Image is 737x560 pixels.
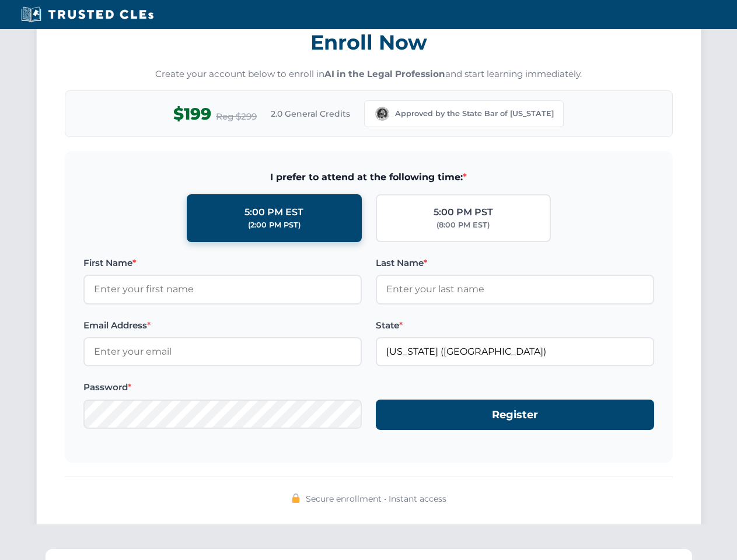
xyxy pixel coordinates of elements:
[291,494,301,503] img: 🔒
[244,205,303,220] div: 5:00 PM EST
[65,68,673,81] p: Create your account below to enroll in and start learning immediately.
[216,110,257,124] span: Reg $299
[173,101,211,127] span: $199
[65,24,673,61] h3: Enroll Now
[83,275,362,304] input: Enter your first name
[376,256,654,270] label: Last Name
[83,318,362,332] label: Email Address
[395,108,554,120] span: Approved by the State Bar of [US_STATE]
[83,337,362,366] input: Enter your email
[374,106,390,122] img: Washington Bar
[376,400,654,430] button: Register
[376,337,654,366] input: Washington (WA)
[18,6,157,23] img: Trusted CLEs
[83,256,362,270] label: First Name
[436,219,490,231] div: (8:00 PM EST)
[324,68,445,79] strong: AI in the Legal Profession
[83,380,362,394] label: Password
[271,107,350,120] span: 2.0 General Credits
[83,170,654,185] span: I prefer to attend at the following time:
[376,318,654,332] label: State
[248,219,301,231] div: (2:00 PM PST)
[434,205,493,220] div: 5:00 PM PST
[306,492,446,505] span: Secure enrollment • Instant access
[376,275,654,304] input: Enter your last name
